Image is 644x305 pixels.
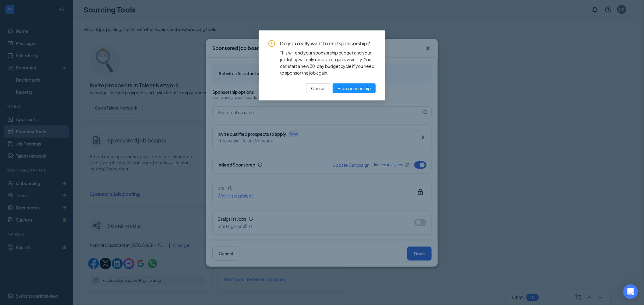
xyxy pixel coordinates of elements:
[333,83,376,93] button: End sponsorship
[623,284,638,299] div: Open Intercom Messenger
[338,85,371,92] span: End sponsorship
[280,49,376,76] div: This will end your sponsorship budget and your job listing will only receive organic visibility. ...
[268,40,275,47] span: exclamation-circle
[280,40,376,47] span: Do you really want to end sponsorship?
[311,85,325,92] span: Cancel
[306,83,330,93] button: Cancel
